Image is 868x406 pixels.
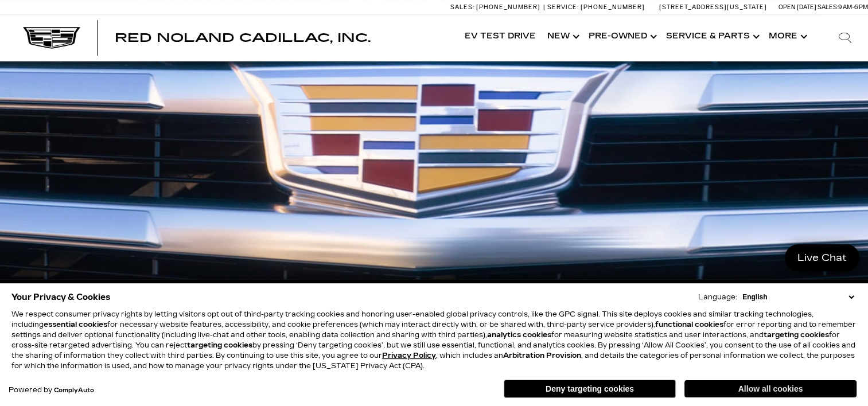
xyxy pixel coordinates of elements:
[11,309,857,371] p: We respect consumer privacy rights by letting visitors opt out of third-party tracking cookies an...
[583,14,660,60] a: Pre-Owned
[23,27,80,49] img: Cadillac Dark Logo with Cadillac White Text
[115,32,371,44] a: Red Noland Cadillac, Inc.
[655,321,723,329] strong: functional cookies
[543,4,648,10] a: Service: [PHONE_NUMBER]
[476,3,540,11] span: [PHONE_NUMBER]
[487,331,551,339] strong: analytics cookies
[763,14,811,60] button: More
[684,380,857,397] button: Allow all cookies
[115,31,371,45] span: Red Noland Cadillac, Inc.
[660,14,763,60] a: Service & Parts
[581,3,645,11] span: [PHONE_NUMBER]
[792,251,853,264] span: Live Chat
[739,292,857,302] select: Language Select
[382,352,436,360] a: Privacy Policy
[818,3,838,11] span: Sales:
[659,3,767,11] a: [STREET_ADDRESS][US_STATE]
[450,3,474,11] span: Sales:
[698,294,737,300] div: Language:
[504,380,676,398] button: Deny targeting cookies
[459,14,542,60] a: EV Test Drive
[54,387,94,394] a: ComplyAuto
[9,387,94,394] div: Powered by
[11,289,111,305] span: Your Privacy & Cookies
[764,331,829,339] strong: targeting cookies
[547,3,579,11] span: Service:
[542,14,583,60] a: New
[779,3,816,11] span: Open [DATE]
[503,352,581,360] strong: Arbitration Provision
[785,244,859,271] a: Live Chat
[187,341,252,349] strong: targeting cookies
[838,3,868,11] span: 9 AM-6 PM
[450,4,543,10] a: Sales: [PHONE_NUMBER]
[44,321,107,329] strong: essential cookies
